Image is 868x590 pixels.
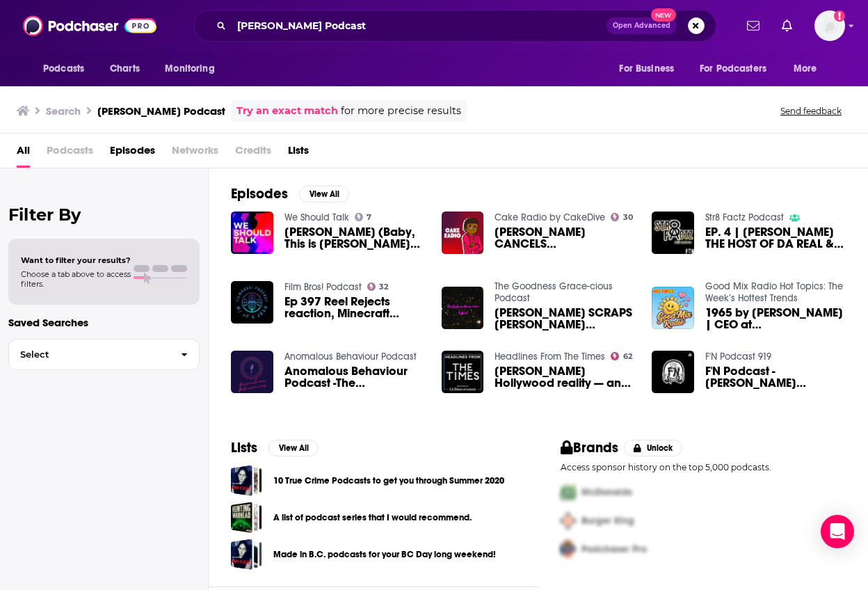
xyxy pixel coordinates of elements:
img: Second Pro Logo [555,507,581,535]
a: Good Mix Radio Hot Topics: The Week’s Hottest Trends [705,280,843,304]
button: Select [8,339,200,370]
a: Headlines From The Times [495,351,605,362]
a: A list of podcast series that I would recommend. [231,502,262,533]
a: A list of podcast series that I would recommend. [273,510,472,525]
span: Anomalous Behaviour Podcast -The [PERSON_NAME] Debate [284,365,425,389]
input: Search podcasts, credits, & more... [232,15,606,37]
span: Podchaser Pro [581,543,647,555]
a: Try an exact match [236,103,338,119]
button: Show profile menu [814,10,845,41]
img: Keke Palmer (Baby, This is Keke Palmer Podcast) [231,212,273,254]
span: Open Advanced [613,22,670,29]
span: 62 [623,353,632,360]
a: Show notifications dropdown [776,14,798,38]
a: Ep 397 Reel Rejects reaction, Minecraft Movie Madness, Keke Palmer scraps podcast episode and more [284,296,425,319]
span: Burger King [581,515,634,527]
span: New [651,8,676,22]
span: [PERSON_NAME] (Baby, This is [PERSON_NAME] Podcast) [284,226,425,250]
p: Saved Searches [8,316,200,329]
span: Choose a tab above to access filters. [21,269,131,289]
h3: [PERSON_NAME] Podcast [97,104,225,118]
span: [PERSON_NAME] SCRAPS [PERSON_NAME] PODCAST INTERVIEW... [495,307,635,330]
span: McDonalds [581,486,632,498]
h2: Lists [231,439,257,456]
a: 62 [611,352,632,360]
button: open menu [784,56,835,82]
a: All [17,139,30,168]
h2: Episodes [231,185,288,202]
span: 10 True Crime Podcasts to get you through Summer 2020 [231,465,262,496]
img: KEKE PALMER SCRAPS JONATHAN MAJORS PODCAST INTERVIEW... [442,287,484,329]
span: 1965 by [PERSON_NAME] | CEO at [PERSON_NAME] | [PERSON_NAME] Podcast | [PERSON_NAME] vs [PERSON_N... [705,307,846,330]
button: open menu [33,56,102,82]
img: Keke Palmer CANCELS Jonathan Majors Podcast Appearance [442,212,484,254]
span: Charts [110,59,140,79]
img: Third Pro Logo [555,535,581,564]
a: F'N Podcast 919 [705,351,771,362]
img: User Profile [814,10,845,41]
a: Anomalous Behaviour Podcast -The Keke Palmer Debate [284,365,425,389]
span: F'N Podcast - [PERSON_NAME] Disrespectful?, White House Powder, [PERSON_NAME], Tubi [705,365,846,389]
a: Show notifications dropdown [741,14,765,38]
span: Podcasts [43,59,84,79]
img: Anomalous Behaviour Podcast -The Keke Palmer Debate [231,351,273,393]
span: for more precise results [341,103,461,119]
button: Unlock [624,440,683,456]
a: Episodes [110,139,155,168]
img: Podchaser - Follow, Share and Rate Podcasts [23,13,156,39]
a: Keke Palmer’s Hollywood reality — and dreams [495,365,635,389]
a: 30 [611,213,633,221]
span: 7 [367,214,371,221]
img: First Pro Logo [555,478,581,507]
a: Made in B.C. podcasts for your BC Day long weekend! [273,547,496,562]
span: Logged in as laprteam [814,10,845,41]
span: 32 [379,284,388,290]
button: open menu [155,56,232,82]
a: EpisodesView All [231,185,349,202]
span: 30 [623,214,633,221]
img: Ep 397 Reel Rejects reaction, Minecraft Movie Madness, Keke Palmer scraps podcast episode and more [231,281,273,324]
a: 7 [355,213,372,221]
span: Want to filter your results? [21,255,131,265]
img: F'N Podcast - Keke Palmer Disrespectful?, White House Powder, Sheetz, Tubi [652,351,694,393]
span: Monitoring [165,59,214,79]
span: Credits [235,139,271,168]
span: [PERSON_NAME] CANCELS [PERSON_NAME] Podcast Appearance [495,226,635,250]
span: [PERSON_NAME] Hollywood reality — and dreams [495,365,635,389]
img: 1965 by Jessie Murph | CEO at Coldplay | Keke Palmer Podcast | Pacquiao vs Barrios | Destiny Vide... [652,287,694,329]
span: For Business [619,59,674,79]
a: Charts [101,56,148,82]
a: Made in B.C. podcasts for your BC Day long weekend! [231,539,262,570]
button: open menu [691,56,787,82]
a: 32 [367,282,389,291]
a: Lists [288,139,309,168]
span: Select [9,350,170,359]
h2: Brands [561,439,618,456]
div: Search podcasts, credits, & more... [193,10,716,42]
span: Ep 397 Reel Rejects reaction, Minecraft Movie Madness, [PERSON_NAME] scraps podcast episode and more [284,296,425,319]
button: open menu [609,56,691,82]
img: Keke Palmer’s Hollywood reality — and dreams [442,351,484,393]
svg: Add a profile image [834,10,845,22]
a: We Should Talk [284,212,349,223]
span: Podcasts [47,139,93,168]
button: Send feedback [776,105,846,117]
span: For Podcasters [700,59,766,79]
div: Open Intercom Messenger [821,515,854,548]
a: Cake Radio by CakeDive [495,212,605,223]
span: More [794,59,817,79]
a: Film Bros! Podcast [284,281,362,293]
span: EP. 4 | [PERSON_NAME] THE HOST OF DA REAL & DA RAW PODCAST | [PERSON_NAME] | PODCAST WORLD [705,226,846,250]
a: Anomalous Behaviour Podcast [284,351,417,362]
a: 10 True Crime Podcasts to get you through Summer 2020 [273,473,504,488]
